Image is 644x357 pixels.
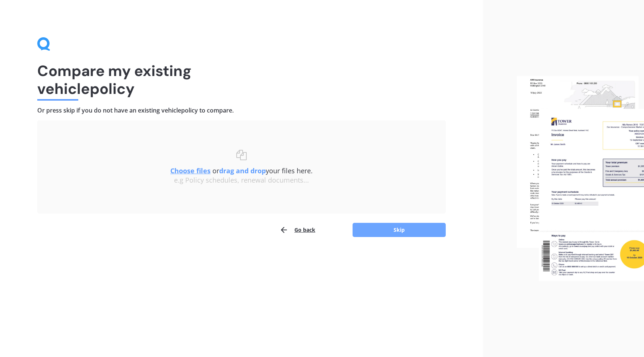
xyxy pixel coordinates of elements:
[280,222,315,237] button: Go back
[37,62,446,98] h1: Compare my existing vehicle policy
[37,107,446,114] h4: Or press skip if you do not have an existing vehicle policy to compare.
[517,76,644,281] img: files.webp
[353,223,446,237] button: Skip
[52,176,431,184] div: e.g Policy schedules, renewal documents...
[219,166,266,175] b: drag and drop
[170,166,211,175] u: Choose files
[170,166,313,175] span: or your files here.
